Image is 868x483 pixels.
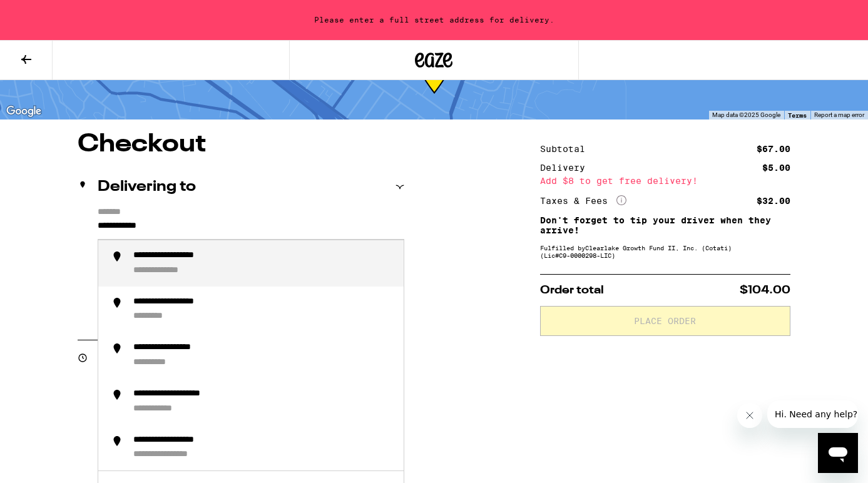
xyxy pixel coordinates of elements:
[540,176,790,185] div: Add $8 to get free delivery!
[98,180,196,195] h2: Delivering to
[740,285,790,296] span: $104.00
[762,163,790,172] div: $5.00
[540,163,594,172] div: Delivery
[540,145,594,153] div: Subtotal
[757,145,790,153] div: $67.00
[788,111,807,119] a: Terms
[540,244,790,259] div: Fulfilled by Clearlake Growth Fund II, Inc. (Cotati) (Lic# C9-0000298-LIC )
[540,195,626,206] div: Taxes & Fees
[712,111,780,118] span: Map data ©2025 Google
[540,306,790,336] button: Place Order
[767,400,858,428] iframe: Message from company
[540,215,790,235] p: Don't forget to tip your driver when they arrive!
[3,103,44,119] a: Open this area in Google Maps (opens a new window)
[814,111,864,118] a: Report a map error
[757,196,790,205] div: $32.00
[78,132,404,157] h1: Checkout
[737,403,762,428] iframe: Close message
[818,433,858,473] iframe: Button to launch messaging window
[634,317,696,325] span: Place Order
[540,285,604,296] span: Order total
[3,103,44,119] img: Google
